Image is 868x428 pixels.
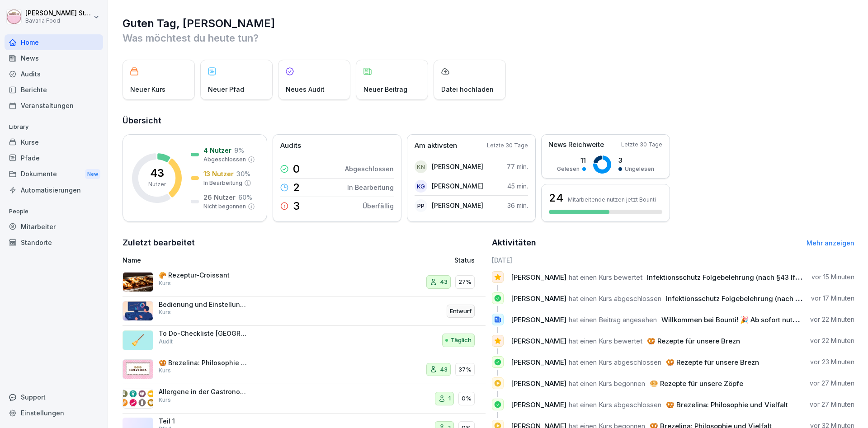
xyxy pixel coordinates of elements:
p: Teil 1 [159,417,249,425]
h2: Zuletzt bearbeitet [123,236,486,249]
h2: Aktivitäten [492,236,536,249]
img: b866vje5ul8i8850sgja75xb.png [123,301,153,321]
p: Mitarbeitende nutzen jetzt Bounti [568,196,656,203]
img: fkzffi32ddptk8ye5fwms4as.png [123,359,153,379]
a: Standorte [5,235,103,250]
span: hat einen Kurs bewertet [569,273,642,282]
a: News [5,50,103,66]
div: KG [415,180,427,193]
p: 4 Nutzer [203,146,231,155]
span: hat einen Kurs abgeschlossen [569,358,661,367]
p: People [5,204,103,219]
p: vor 27 Minuten [810,379,854,388]
p: Audits [280,141,301,151]
span: 🥨 Rezepte für unsere Brezn [666,358,759,367]
h2: Übersicht [123,114,854,127]
p: Audit [159,338,173,346]
a: Allergene in der GastronomieKurs10% [123,384,486,414]
p: vor 15 Minuten [811,273,854,282]
p: 🥨 Brezelina: Philosophie und Vielfalt [159,359,249,367]
p: 13 Nutzer [203,169,234,179]
span: hat einen Kurs begonnen [569,379,645,388]
p: 11 [557,155,586,165]
a: Mehr anzeigen [807,239,854,247]
div: Home [5,34,103,50]
span: [PERSON_NAME] [511,294,566,303]
h6: [DATE] [492,255,855,265]
p: Am aktivsten [415,141,457,151]
a: 🧹To Do-Checkliste [GEOGRAPHIC_DATA]AuditTäglich [123,326,486,355]
span: hat einen Kurs abgeschlossen [569,294,661,303]
p: Täglich [451,336,472,345]
p: 9 % [234,146,244,155]
p: Nicht begonnen [203,202,246,211]
p: Ungelesen [625,165,654,173]
a: Automatisierungen [5,182,103,198]
p: 3 [293,201,300,212]
p: Kurs [159,279,171,287]
p: Allergene in der Gastronomie [159,388,249,396]
p: 26 Nutzer [203,193,236,202]
p: 36 min. [507,201,528,210]
p: 🥐 Rezeptur-Croissant [159,271,249,279]
p: vor 17 Minuten [811,294,854,303]
h1: Guten Tag, [PERSON_NAME] [123,16,854,31]
p: In Bearbeitung [203,179,242,187]
p: Letzte 30 Tage [621,141,662,149]
a: Berichte [5,82,103,98]
p: 2 [293,182,300,193]
div: PP [415,199,427,212]
a: Kurse [5,134,103,150]
p: 43 [440,277,448,287]
p: [PERSON_NAME] [432,181,483,191]
p: 45 min. [507,181,528,191]
p: Neues Audit [286,85,325,94]
p: [PERSON_NAME] Stöhr [25,9,91,17]
p: News Reichweite [548,140,604,150]
p: Was möchtest du heute tun? [123,31,854,45]
span: [PERSON_NAME] [511,379,566,388]
p: 30 % [236,169,250,179]
span: hat einen Kurs abgeschlossen [569,400,661,409]
img: wi6qaxf14ni09ll6d10wcg5r.png [123,389,153,409]
a: Audits [5,66,103,82]
p: 3 [618,155,654,165]
p: [PERSON_NAME] [432,201,483,210]
p: Neuer Pfad [208,85,244,94]
p: In Bearbeitung [347,183,394,192]
a: 🥐 Rezeptur-CroissantKurs4327% [123,268,486,297]
span: [PERSON_NAME] [511,315,566,324]
p: Name [123,255,350,265]
p: vor 22 Minuten [810,315,854,324]
span: hat einen Kurs bewertet [569,337,642,345]
img: uiwnpppfzomfnd70mlw8txee.png [123,272,153,292]
p: 1 [448,394,451,403]
p: vor 22 Minuten [810,336,854,345]
p: Abgeschlossen [345,164,394,174]
a: Veranstaltungen [5,98,103,113]
a: DokumenteNew [5,166,103,183]
div: Einstellungen [5,405,103,421]
a: Mitarbeiter [5,219,103,235]
p: Kurs [159,308,171,316]
p: 43 [150,168,164,179]
p: [PERSON_NAME] [432,162,483,171]
span: 🥨 Brezelina: Philosophie und Vielfalt [666,400,788,409]
p: vor 23 Minuten [810,357,854,367]
a: Pfade [5,150,103,166]
span: Infektionsschutz Folgebelehrung (nach §43 IfSG) [647,273,807,282]
p: Neuer Beitrag [363,85,407,94]
p: Neuer Kurs [130,85,165,94]
p: Kurs [159,367,171,375]
p: Überfällig [363,201,394,211]
p: 0 [293,164,300,174]
p: 77 min. [507,162,528,171]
